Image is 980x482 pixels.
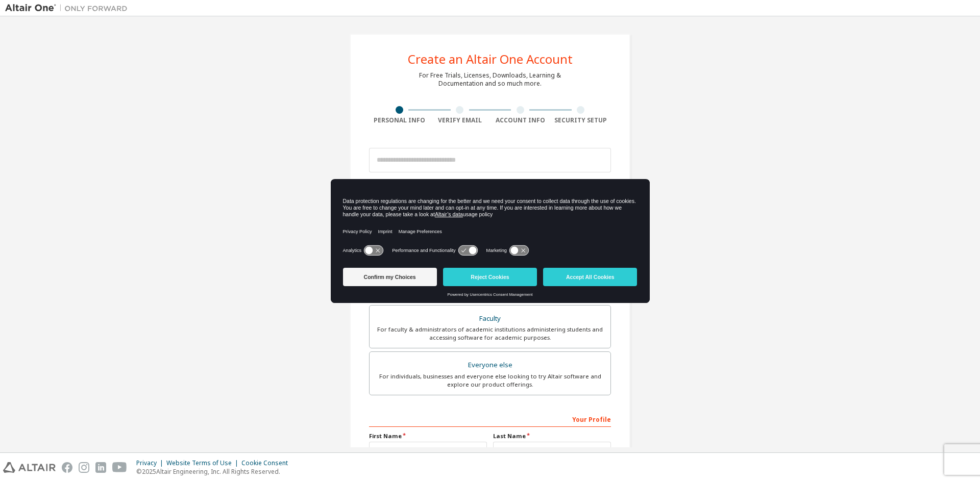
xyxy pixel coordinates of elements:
div: Privacy [136,459,166,467]
div: Cookie Consent [241,459,294,467]
img: linkedin.svg [95,462,106,473]
div: Personal Info [369,116,430,124]
div: Create an Altair One Account [408,53,573,65]
label: Last Name [493,432,611,440]
div: For Free Trials, Licenses, Downloads, Learning & Documentation and so much more. [419,71,561,88]
div: Faculty [376,312,604,326]
img: youtube.svg [112,462,127,473]
p: © 2025 Altair Engineering, Inc. All Rights Reserved. [136,467,294,476]
img: instagram.svg [79,462,89,473]
div: Verify Email [430,116,491,124]
img: altair_logo.svg [3,462,56,473]
div: For faculty & administrators of academic institutions administering students and accessing softwa... [376,325,604,342]
label: First Name [369,432,487,440]
img: Altair One [5,3,133,13]
div: Everyone else [376,358,604,372]
div: Security Setup [551,116,611,124]
div: Account Info [490,116,551,124]
div: For individuals, businesses and everyone else looking to try Altair software and explore our prod... [376,372,604,389]
div: Website Terms of Use [166,459,241,467]
div: Your Profile [369,411,611,427]
img: facebook.svg [62,462,72,473]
